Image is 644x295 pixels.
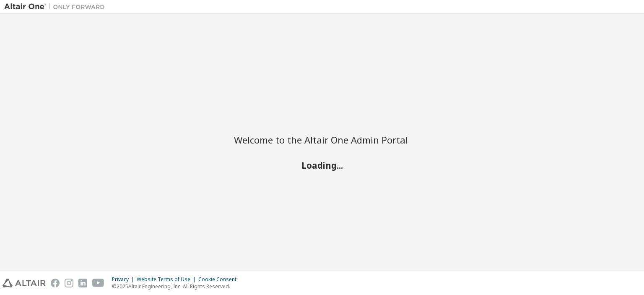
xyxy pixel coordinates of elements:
[4,3,109,11] img: Altair One
[3,279,46,287] img: altair_logo.svg
[51,279,60,287] img: facebook.svg
[78,279,87,287] img: linkedin.svg
[198,276,241,283] div: Cookie Consent
[112,283,241,290] p: © 2025 Altair Engineering, Inc. All Rights Reserved.
[234,159,410,170] h2: Loading...
[112,276,137,283] div: Privacy
[234,134,410,146] h2: Welcome to the Altair One Admin Portal
[92,279,104,287] img: youtube.svg
[65,279,73,287] img: instagram.svg
[137,276,198,283] div: Website Terms of Use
